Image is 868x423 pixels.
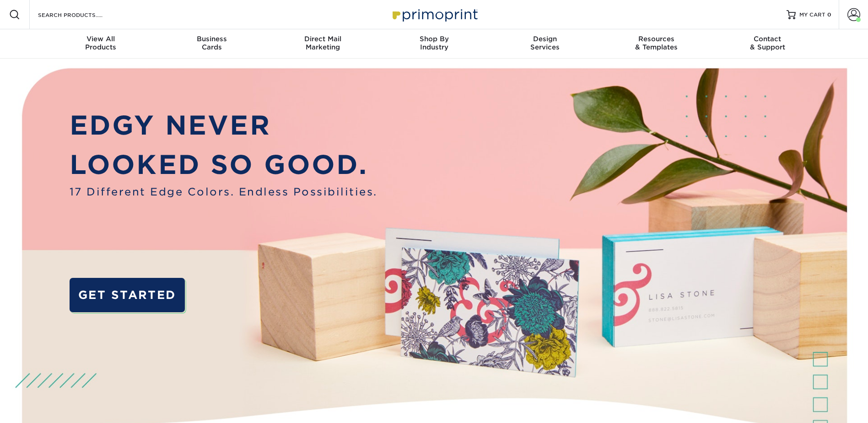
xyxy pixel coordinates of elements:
[45,29,156,59] a: View AllProducts
[601,35,712,43] span: Resources
[490,35,601,43] span: Design
[70,106,377,145] p: EDGY NEVER
[70,184,377,200] span: 17 Different Edge Colors. Endless Possibilities.
[601,35,712,51] div: & Templates
[156,29,267,59] a: BusinessCards
[388,5,480,24] img: Primoprint
[70,145,377,184] p: LOOKED SO GOOD.
[267,29,378,59] a: Direct MailMarketing
[378,35,490,51] div: Industry
[712,29,823,59] a: Contact& Support
[45,35,156,43] span: View All
[156,35,267,51] div: Cards
[378,35,490,43] span: Shop By
[827,11,831,18] span: 0
[37,9,126,20] input: SEARCH PRODUCTS.....
[712,35,823,51] div: & Support
[267,35,378,51] div: Marketing
[601,29,712,59] a: Resources& Templates
[490,29,601,59] a: DesignServices
[490,35,601,51] div: Services
[799,11,825,19] span: MY CART
[156,35,267,43] span: Business
[45,35,156,51] div: Products
[378,29,490,59] a: Shop ByIndustry
[267,35,378,43] span: Direct Mail
[712,35,823,43] span: Contact
[70,278,185,312] a: GET STARTED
